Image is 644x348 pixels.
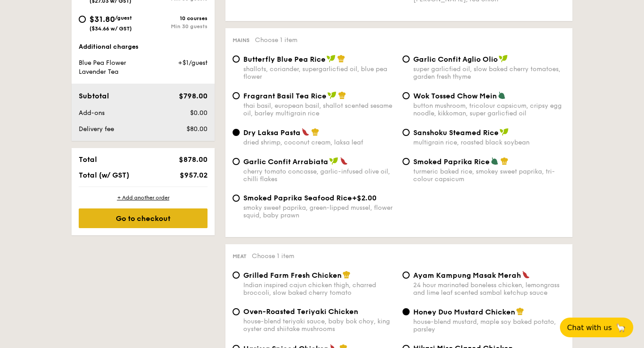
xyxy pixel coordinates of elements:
[243,318,395,333] div: house-blend teriyaki sauce, baby bok choy, king oyster and shiitake mushrooms
[498,91,506,99] img: icon-vegetarian.fe4039eb.svg
[413,139,565,146] div: multigrain rice, roasted black soybean
[413,271,521,280] span: Ayam Kampung Masak Merah
[243,204,395,219] div: smoky sweet paprika, green-lipped mussel, flower squid, baby prawn
[491,157,499,165] img: icon-vegetarian.fe4039eb.svg
[329,157,338,165] img: icon-vegan.f8ff3823.svg
[233,195,240,202] input: Smoked Paprika Seafood Rice+$2.00smoky sweet paprika, green-lipped mussel, flower squid, baby prawn
[79,155,97,164] span: Total
[311,128,319,136] img: icon-chef-hat.a58ddaea.svg
[402,55,410,63] input: Garlic Confit Aglio Oliosuper garlicfied oil, slow baked cherry tomatoes, garden fresh thyme
[143,23,208,30] div: Min 30 guests
[413,157,490,166] span: Smoked Paprika Rice
[79,194,208,201] div: + Add another order
[178,59,208,67] span: +$1/guest
[79,171,129,179] span: Total (w/ GST)
[243,157,328,166] span: Garlic Confit Arrabiata
[402,129,410,136] input: Sanshoku Steamed Ricemultigrain rice, roasted black soybean
[89,25,132,32] span: ($34.66 w/ GST)
[402,272,410,279] input: Ayam Kampung Masak Merah24 hour marinated boneless chicken, lemongrass and lime leaf scented samb...
[79,42,208,51] div: Additional charges
[186,125,208,133] span: $80.00
[338,91,346,99] img: icon-chef-hat.a58ddaea.svg
[516,307,524,315] img: icon-chef-hat.a58ddaea.svg
[560,318,633,337] button: Chat with us🦙
[499,55,508,63] img: icon-vegan.f8ff3823.svg
[233,272,240,279] input: Grilled Farm Fresh ChickenIndian inspired cajun chicken thigh, charred broccoli, slow baked cherr...
[79,109,105,117] span: Add-ons
[500,157,508,165] img: icon-chef-hat.a58ddaea.svg
[252,252,294,260] span: Choose 1 item
[233,55,240,63] input: Butterfly Blue Pea Riceshallots, coriander, supergarlicfied oil, blue pea flower
[243,281,395,297] div: Indian inspired cajun chicken thigh, charred broccoli, slow baked cherry tomato
[243,139,395,146] div: dried shrimp, coconut cream, laksa leaf
[340,157,348,165] img: icon-spicy.37a8142b.svg
[413,128,499,137] span: Sanshoku Steamed Rice
[343,271,351,279] img: icon-chef-hat.a58ddaea.svg
[413,102,565,117] div: button mushroom, tricolour capsicum, cripsy egg noodle, kikkoman, super garlicfied oil
[243,55,326,64] span: Butterfly Blue Pea Rice
[402,92,410,99] input: Wok Tossed Chow Meinbutton mushroom, tricolour capsicum, cripsy egg noodle, kikkoman, super garli...
[500,128,508,136] img: icon-vegan.f8ff3823.svg
[522,271,530,279] img: icon-spicy.37a8142b.svg
[243,307,358,316] span: Oven-Roasted Teriyaki Chicken
[402,308,410,315] input: Honey Duo Mustard Chickenhouse-blend mustard, maple soy baked potato, parsley
[352,194,377,202] span: +$2.00
[115,15,132,21] span: /guest
[413,308,515,316] span: Honey Duo Mustard Chicken
[243,92,326,100] span: Fragrant Basil Tea Rice
[79,208,208,228] div: Go to checkout
[413,65,565,81] div: super garlicfied oil, slow baked cherry tomatoes, garden fresh thyme
[243,168,395,183] div: cherry tomato concasse, garlic-infused olive oil, chilli flakes
[402,158,410,165] input: Smoked Paprika Riceturmeric baked rice, smokey sweet paprika, tri-colour capsicum
[79,59,126,76] span: Blue Pea Flower Lavender Tea
[233,92,240,99] input: Fragrant Basil Tea Ricethai basil, european basil, shallot scented sesame oil, barley multigrain ...
[79,92,109,100] span: Subtotal
[326,55,335,63] img: icon-vegan.f8ff3823.svg
[233,308,240,315] input: Oven-Roasted Teriyaki Chickenhouse-blend teriyaki sauce, baby bok choy, king oyster and shiitake ...
[413,281,565,297] div: 24 hour marinated boneless chicken, lemongrass and lime leaf scented sambal ketchup sauce
[190,109,208,117] span: $0.00
[413,318,565,333] div: house-blend mustard, maple soy baked potato, parsley
[243,102,395,117] div: thai basil, european basil, shallot scented sesame oil, barley multigrain rice
[79,16,86,23] input: $31.80/guest($34.66 w/ GST)10 coursesMin 30 guests
[255,36,297,44] span: Choose 1 item
[413,92,497,100] span: Wok Tossed Chow Mein
[179,92,208,100] span: $798.00
[233,158,240,165] input: Garlic Confit Arrabiatacherry tomato concasse, garlic-infused olive oil, chilli flakes
[327,91,336,99] img: icon-vegan.f8ff3823.svg
[233,253,246,259] span: Meat
[243,65,395,81] div: shallots, coriander, supergarlicfied oil, blue pea flower
[89,14,115,24] span: $31.80
[567,323,612,332] span: Chat with us
[143,15,208,21] div: 10 courses
[79,125,114,133] span: Delivery fee
[233,129,240,136] input: Dry Laksa Pastadried shrimp, coconut cream, laksa leaf
[243,128,301,137] span: Dry Laksa Pasta
[180,171,208,179] span: $957.02
[615,323,626,333] span: 🦙
[413,55,498,64] span: Garlic Confit Aglio Olio
[301,128,309,136] img: icon-spicy.37a8142b.svg
[243,194,352,202] span: Smoked Paprika Seafood Rice
[337,55,345,63] img: icon-chef-hat.a58ddaea.svg
[413,168,565,183] div: turmeric baked rice, smokey sweet paprika, tri-colour capsicum
[243,271,342,280] span: Grilled Farm Fresh Chicken
[233,37,250,43] span: Mains
[179,155,208,164] span: $878.00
